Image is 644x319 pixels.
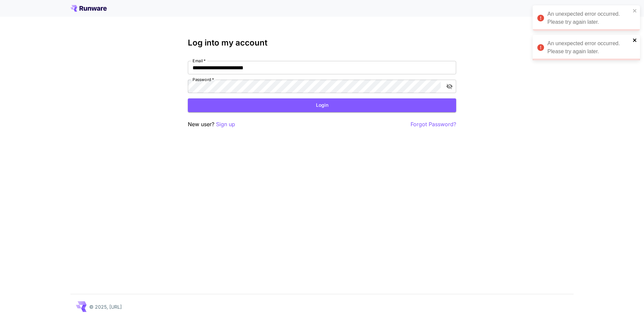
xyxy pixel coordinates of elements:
div: An unexpected error occurred. Please try again later. [547,39,631,56]
label: Email [193,58,206,64]
button: Login [188,98,456,112]
button: close [633,8,637,13]
div: An unexpected error occurred. Please try again later. [547,10,631,26]
h3: Log into my account [188,38,456,48]
button: close [633,37,637,43]
button: Forgot Password? [411,120,456,129]
button: toggle password visibility [443,80,455,92]
p: New user? [188,120,235,129]
p: © 2025, [URL] [89,303,122,310]
button: Sign up [216,120,235,129]
label: Password [193,77,214,82]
